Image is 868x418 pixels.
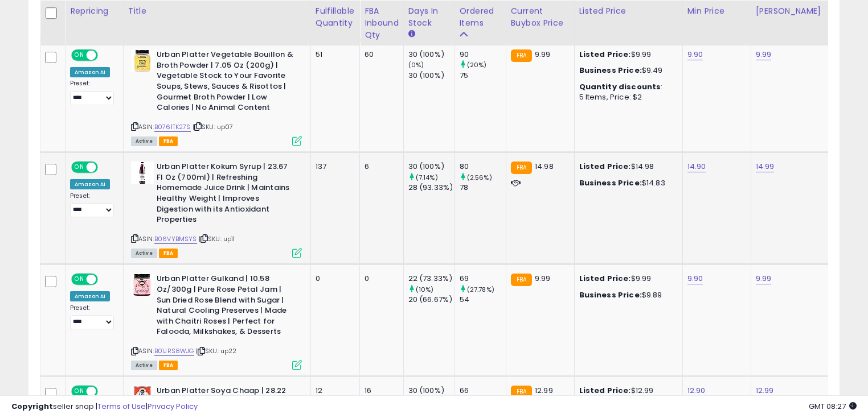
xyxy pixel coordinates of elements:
[579,290,674,300] div: $9.89
[72,163,87,172] span: ON
[408,162,455,172] div: 30 (100%)
[579,177,642,188] b: Business Price:
[365,49,395,60] div: 60
[756,5,824,17] div: [PERSON_NAME]
[756,161,775,172] a: 14.99
[408,183,455,193] div: 28 (93.33%)
[131,49,302,144] div: ASIN:
[579,81,661,92] b: Quantity discounts
[70,67,110,77] div: Amazon AI
[467,173,492,182] small: (2.56%)
[131,274,154,296] img: 41aFd0q7kSL._SL40_.jpg
[579,273,631,284] b: Listed Price:
[154,122,191,132] a: B0761TK27S
[131,162,302,256] div: ASIN:
[157,49,295,115] b: Urban Platter Vegetable Bouillon & Broth Powder | 7.05 Oz (200g) | Vegetable Stock to Your Favori...
[460,49,506,60] div: 90
[756,49,772,60] a: 9.99
[408,71,455,81] div: 30 (100%)
[159,136,178,146] span: FBA
[511,274,532,286] small: FBA
[70,304,114,330] div: Preset:
[467,285,494,294] small: (27.78%)
[756,273,772,284] a: 9.99
[579,49,674,60] div: $9.99
[460,274,506,284] div: 69
[131,249,157,258] span: All listings currently available for purchase on Amazon
[579,162,674,172] div: $14.98
[460,71,506,81] div: 75
[316,162,351,172] div: 137
[154,346,194,356] a: B01JRS8WJG
[535,273,551,284] span: 9.99
[408,274,455,284] div: 22 (73.33%)
[365,274,395,284] div: 0
[157,274,295,340] b: Urban Platter Gulkand | 10.58 Oz/300g | Pure Rose Petal Jam | Sun Dried Rose Blend with Sugar | N...
[316,274,351,284] div: 0
[511,162,532,174] small: FBA
[97,401,146,412] a: Terms of Use
[199,234,235,243] span: | SKU: up11
[159,361,178,370] span: FBA
[11,401,53,412] strong: Copyright
[70,192,114,218] div: Preset:
[70,5,118,17] div: Repricing
[131,162,154,184] img: 3172l27szfL._SL40_.jpg
[365,5,399,41] div: FBA inbound Qty
[193,122,234,131] span: | SKU: up07
[131,361,157,370] span: All listings currently available for purchase on Amazon
[408,29,415,39] small: Days In Stock.
[11,402,198,412] div: seller snap | |
[72,275,87,284] span: ON
[579,65,642,76] b: Business Price:
[687,161,706,172] a: 14.90
[128,5,306,17] div: Title
[460,183,506,193] div: 78
[131,136,157,146] span: All listings currently available for purchase on Amazon
[511,5,570,29] div: Current Buybox Price
[579,274,674,284] div: $9.99
[148,401,198,412] a: Privacy Policy
[460,162,506,172] div: 80
[365,162,395,172] div: 6
[408,295,455,305] div: 20 (66.67%)
[70,291,110,301] div: Amazon AI
[154,234,197,244] a: B06VYBMSYS
[809,401,857,412] span: 2025-10-11 08:27 GMT
[535,161,554,172] span: 14.98
[70,179,110,189] div: Amazon AI
[579,289,642,300] b: Business Price:
[72,51,87,60] span: ON
[535,49,551,60] span: 9.99
[96,163,114,172] span: OFF
[511,49,532,62] small: FBA
[316,49,351,60] div: 51
[408,5,450,29] div: Days In Stock
[131,274,302,369] div: ASIN:
[408,60,424,69] small: (0%)
[579,5,678,17] div: Listed Price
[96,275,114,284] span: OFF
[579,178,674,188] div: $14.83
[579,49,631,60] b: Listed Price:
[196,346,237,355] span: | SKU: up22
[687,5,746,17] div: Min Price
[460,5,501,29] div: Ordered Items
[687,49,703,60] a: 9.90
[159,249,178,258] span: FBA
[579,82,674,92] div: :
[416,285,434,294] small: (10%)
[467,60,487,69] small: (20%)
[460,295,506,305] div: 54
[416,173,438,182] small: (7.14%)
[687,273,703,284] a: 9.90
[157,162,295,227] b: Urban Platter Kokum Syrup | 23.67 Fl Oz (700ml) | Refreshing Homemade Juice Drink | Maintains Hea...
[70,80,114,105] div: Preset:
[579,161,631,172] b: Listed Price:
[96,51,114,60] span: OFF
[316,5,355,29] div: Fulfillable Quantity
[579,65,674,76] div: $9.49
[579,92,674,102] div: 5 Items, Price: $2
[408,49,455,60] div: 30 (100%)
[131,49,154,72] img: 41TcMuuDfPL._SL40_.jpg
